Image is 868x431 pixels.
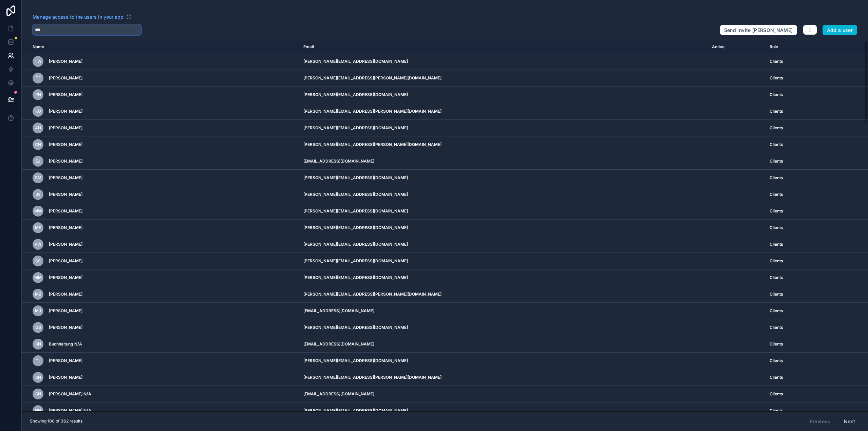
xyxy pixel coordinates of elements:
[770,275,783,280] span: Clients
[770,75,783,81] span: Clients
[36,75,41,81] span: TF
[22,41,868,411] div: scrollable content
[49,325,82,330] span: [PERSON_NAME]
[35,375,41,380] span: SN
[770,375,783,380] span: Clients
[299,319,708,336] td: [PERSON_NAME][EMAIL_ADDRESS][DOMAIN_NAME]
[36,158,40,164] span: EJ
[770,292,783,297] span: Clients
[49,358,82,363] span: [PERSON_NAME]
[299,236,708,253] td: [PERSON_NAME][EMAIL_ADDRESS][DOMAIN_NAME]
[30,418,82,424] span: Showing 100 of 362 results
[49,142,82,147] span: [PERSON_NAME]
[299,186,708,203] td: [PERSON_NAME][EMAIL_ADDRESS][DOMAIN_NAME]
[770,408,783,413] span: Clients
[299,253,708,269] td: [PERSON_NAME][EMAIL_ADDRESS][DOMAIN_NAME]
[49,158,82,164] span: [PERSON_NAME]
[299,103,708,120] td: [PERSON_NAME][EMAIL_ADDRESS][PERSON_NAME][DOMAIN_NAME]
[839,416,860,427] button: Next
[299,386,708,402] td: [EMAIL_ADDRESS][DOMAIN_NAME]
[770,341,783,347] span: Clients
[299,41,708,53] th: Email
[34,208,42,214] span: MW
[35,92,41,97] span: PH
[33,14,124,20] span: Manage access to the users in your app
[49,225,82,230] span: [PERSON_NAME]
[770,109,783,114] span: Clients
[49,341,82,347] span: Buchhaltung N/A
[299,136,708,153] td: [PERSON_NAME][EMAIL_ADDRESS][PERSON_NAME][DOMAIN_NAME]
[299,353,708,369] td: [PERSON_NAME][EMAIL_ADDRESS][DOMAIN_NAME]
[708,41,766,53] th: Active
[770,92,783,97] span: Clients
[770,358,783,363] span: Clients
[35,391,41,397] span: SN
[49,92,82,97] span: [PERSON_NAME]
[49,125,82,131] span: [PERSON_NAME]
[770,158,783,164] span: Clients
[22,41,299,53] th: Name
[49,391,91,397] span: [PERSON_NAME] N/A
[49,192,82,197] span: [PERSON_NAME]
[49,242,82,247] span: [PERSON_NAME]
[36,358,41,363] span: TL
[49,75,82,81] span: [PERSON_NAME]
[49,258,82,264] span: [PERSON_NAME]
[35,225,41,230] span: MF
[299,286,708,303] td: [PERSON_NAME][EMAIL_ADDRESS][PERSON_NAME][DOMAIN_NAME]
[770,258,783,264] span: Clients
[299,120,708,136] td: [PERSON_NAME][EMAIL_ADDRESS][DOMAIN_NAME]
[35,292,41,297] span: MZ
[299,203,708,220] td: [PERSON_NAME][EMAIL_ADDRESS][DOMAIN_NAME]
[770,325,783,330] span: Clients
[35,408,41,413] span: NN
[49,292,82,297] span: [PERSON_NAME]
[720,25,797,36] button: Send invite [PERSON_NAME]
[49,175,82,181] span: [PERSON_NAME]
[770,59,783,64] span: Clients
[299,220,708,236] td: [PERSON_NAME][EMAIL_ADDRESS][DOMAIN_NAME]
[299,153,708,170] td: [EMAIL_ADDRESS][DOMAIN_NAME]
[299,269,708,286] td: [PERSON_NAME][EMAIL_ADDRESS][DOMAIN_NAME]
[299,303,708,319] td: [EMAIL_ADDRESS][DOMAIN_NAME]
[299,87,708,103] td: [PERSON_NAME][EMAIL_ADDRESS][DOMAIN_NAME]
[770,308,783,314] span: Clients
[35,242,41,247] span: PW
[35,341,41,347] span: BN
[766,41,826,53] th: Role
[35,258,41,264] span: SS
[35,175,41,181] span: SM
[36,192,41,197] span: JS
[770,175,783,181] span: Clients
[770,225,783,230] span: Clients
[299,369,708,386] td: [PERSON_NAME][EMAIL_ADDRESS][PERSON_NAME][DOMAIN_NAME]
[49,308,82,314] span: [PERSON_NAME]
[35,142,41,147] span: CN
[770,242,783,247] span: Clients
[299,70,708,87] td: [PERSON_NAME][EMAIL_ADDRESS][PERSON_NAME][DOMAIN_NAME]
[35,125,41,131] span: AH
[49,408,91,413] span: [PERSON_NAME] N/A
[49,208,82,214] span: [PERSON_NAME]
[34,275,42,280] span: MM
[35,308,41,314] span: MJ
[770,192,783,197] span: Clients
[49,59,82,64] span: [PERSON_NAME]
[35,59,41,64] span: TW
[770,391,783,397] span: Clients
[299,336,708,353] td: [EMAIL_ADDRESS][DOMAIN_NAME]
[299,53,708,70] td: [PERSON_NAME][EMAIL_ADDRESS][DOMAIN_NAME]
[299,170,708,186] td: [PERSON_NAME][EMAIL_ADDRESS][DOMAIN_NAME]
[49,109,82,114] span: [PERSON_NAME]
[35,325,41,330] span: DB
[770,142,783,147] span: Clients
[49,375,82,380] span: [PERSON_NAME]
[823,25,857,36] button: Add a user
[770,208,783,214] span: Clients
[33,14,132,20] a: Manage access to the users in your app
[35,109,41,114] span: KO
[49,275,82,280] span: [PERSON_NAME]
[299,402,708,419] td: [PERSON_NAME][EMAIL_ADDRESS][DOMAIN_NAME]
[770,125,783,131] span: Clients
